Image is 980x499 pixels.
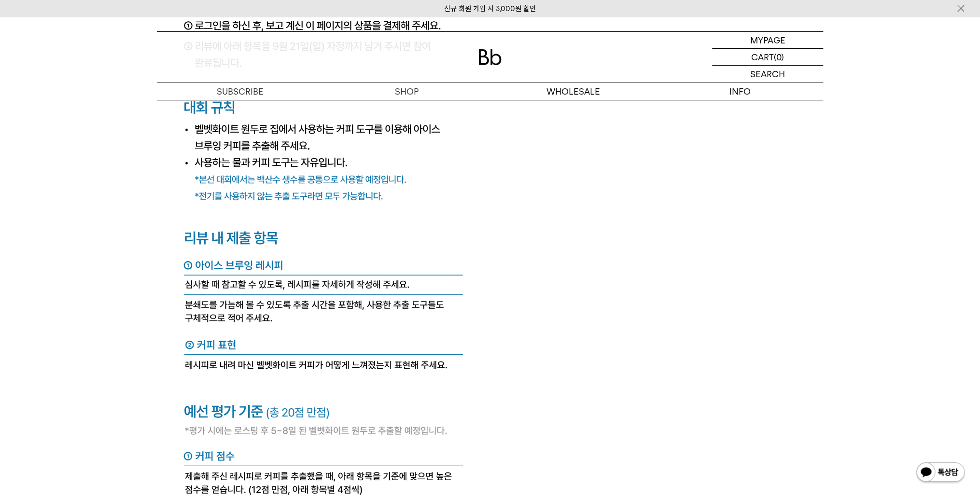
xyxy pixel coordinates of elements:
[444,4,536,13] a: 신규 회원 가입 시 3,000원 할인
[657,83,823,100] p: INFO
[712,32,823,49] a: MYPAGE
[915,461,966,485] img: 카카오톡 채널 1:1 채팅 버튼
[478,49,502,65] img: 로고
[751,49,774,65] p: CART
[157,83,323,100] a: SUBSCRIBE
[323,83,490,100] a: SHOP
[750,66,785,83] p: SEARCH
[750,32,785,48] p: MYPAGE
[712,49,823,66] a: CART (0)
[490,83,657,100] p: WHOLESALE
[774,49,784,65] p: (0)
